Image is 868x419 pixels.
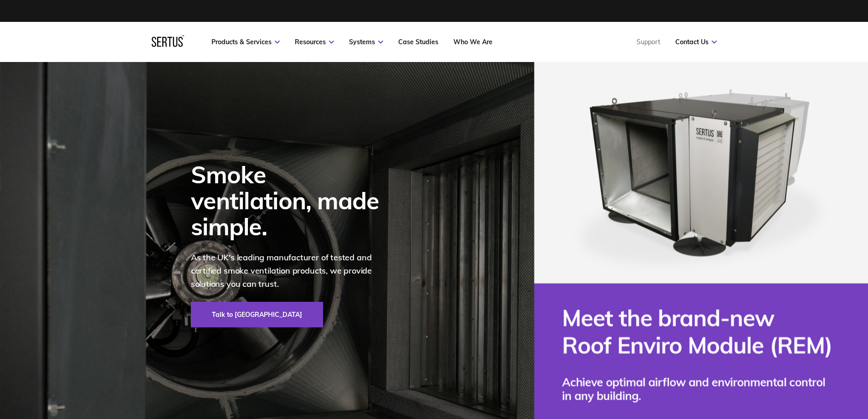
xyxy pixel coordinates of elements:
[191,251,391,290] p: As the UK's leading manufacturer of tested and certified smoke ventilation products, we provide s...
[191,161,391,240] div: Smoke ventilation, made simple.
[295,38,334,46] a: Resources
[637,38,660,46] a: Support
[191,302,323,327] a: Talk to [GEOGRAPHIC_DATA]
[675,38,717,46] a: Contact Us
[349,38,383,46] a: Systems
[398,38,438,46] a: Case Studies
[211,38,280,46] a: Products & Services
[453,38,493,46] a: Who We Are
